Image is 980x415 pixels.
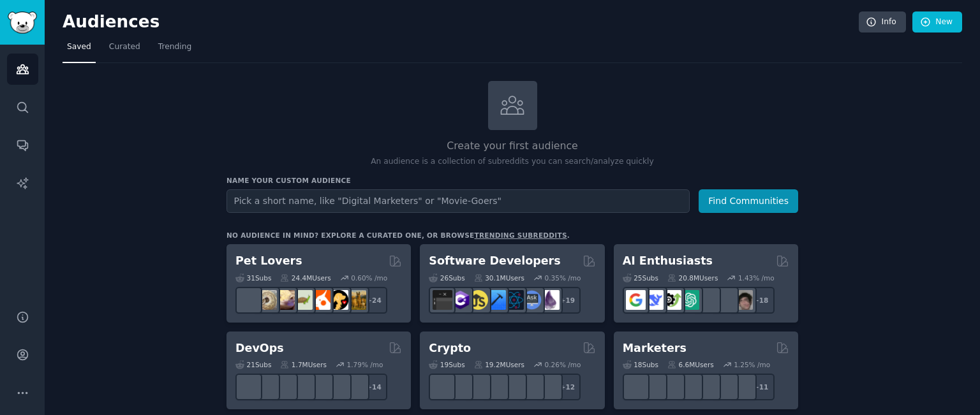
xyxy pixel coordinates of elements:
[644,290,664,310] img: DeepSeek
[360,374,387,400] div: + 14
[351,273,387,282] div: 0.60 % /mo
[346,377,366,397] img: PlatformEngineers
[329,290,348,310] img: PetAdvice
[257,290,277,310] img: ballpython
[522,377,542,397] img: CryptoNews
[545,273,581,282] div: 0.35 % /mo
[662,377,681,397] img: AskMarketing
[733,377,753,397] img: OnlineMarketing
[154,37,196,63] a: Trending
[679,377,699,397] img: Emailmarketing
[554,374,581,400] div: + 12
[474,231,567,239] a: trending subreddits
[158,41,191,53] span: Trending
[8,11,37,34] img: GummySearch logo
[429,253,560,269] h2: Software Developers
[679,290,699,310] img: chatgpt_promptDesign
[697,377,717,397] img: googleads
[329,377,348,397] img: aws_cdk
[63,12,859,33] h2: Audiences
[699,189,798,213] button: Find Communities
[733,290,753,310] img: ArtificalIntelligence
[346,290,366,310] img: dogbreed
[715,377,735,397] img: MarketingResearch
[226,189,690,213] input: Pick a short name, like "Digital Marketers" or "Movie-Goers"
[626,377,646,397] img: content_marketing
[667,360,714,369] div: 6.6M Users
[504,377,524,397] img: defiblockchain
[293,290,313,310] img: turtle
[239,290,259,310] img: herpetology
[433,377,452,397] img: ethfinance
[429,273,464,282] div: 26 Sub s
[226,231,570,240] div: No audience in mind? Explore a curated one, or browse .
[433,290,452,310] img: software
[311,377,330,397] img: platformengineering
[748,287,775,314] div: + 18
[623,360,658,369] div: 18 Sub s
[697,290,717,310] img: chatgpt_prompts_
[311,290,330,310] img: cockatiel
[626,290,646,310] img: GoogleGeminiAI
[257,377,277,397] img: AWS_Certified_Experts
[275,290,295,310] img: leopardgeckos
[450,377,470,397] img: 0xPolygon
[738,273,775,282] div: 1.43 % /mo
[504,290,524,310] img: reactnative
[522,290,542,310] img: AskComputerScience
[235,253,302,269] h2: Pet Lovers
[239,377,259,397] img: azuredevops
[644,377,664,397] img: bigseo
[235,340,284,356] h2: DevOps
[545,360,581,369] div: 0.26 % /mo
[748,374,775,400] div: + 11
[280,273,330,282] div: 24.4M Users
[105,37,145,63] a: Curated
[67,41,91,53] span: Saved
[623,253,713,269] h2: AI Enthusiasts
[540,290,560,310] img: elixir
[293,377,313,397] img: DevOpsLinks
[347,360,383,369] div: 1.79 % /mo
[667,273,718,282] div: 20.8M Users
[486,377,506,397] img: web3
[662,290,681,310] img: AItoolsCatalog
[280,360,327,369] div: 1.7M Users
[486,290,506,310] img: iOSProgramming
[734,360,770,369] div: 1.25 % /mo
[474,273,524,282] div: 30.1M Users
[450,290,470,310] img: csharp
[715,290,735,310] img: OpenAIDev
[554,287,581,314] div: + 19
[623,340,687,356] h2: Marketers
[226,138,798,154] h2: Create your first audience
[623,273,658,282] div: 25 Sub s
[235,360,271,369] div: 21 Sub s
[859,11,906,33] a: Info
[468,377,488,397] img: ethstaker
[63,37,96,63] a: Saved
[912,11,962,33] a: New
[226,156,798,168] p: An audience is a collection of subreddits you can search/analyze quickly
[360,287,387,314] div: + 24
[235,273,271,282] div: 31 Sub s
[226,176,798,185] h3: Name your custom audience
[429,360,464,369] div: 19 Sub s
[540,377,560,397] img: defi_
[468,290,488,310] img: learnjavascript
[474,360,524,369] div: 19.2M Users
[109,41,140,53] span: Curated
[275,377,295,397] img: Docker_DevOps
[429,340,471,356] h2: Crypto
